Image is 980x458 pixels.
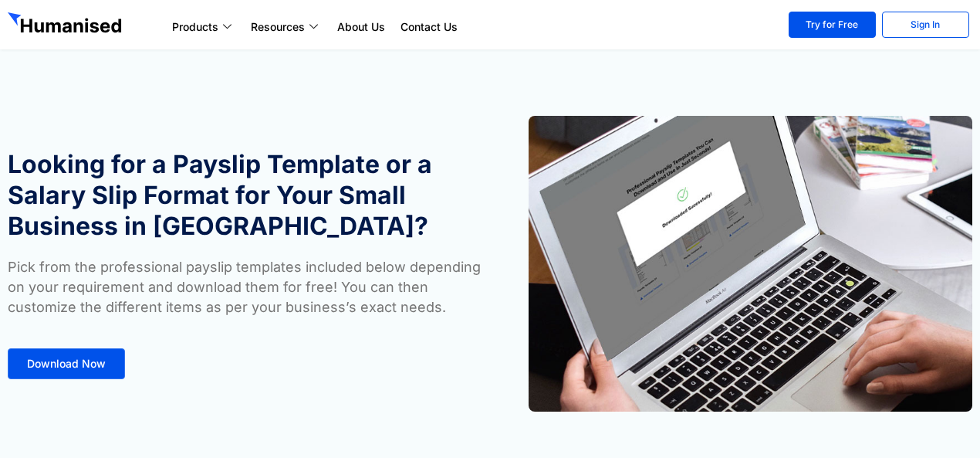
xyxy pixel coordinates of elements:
[8,348,125,379] a: Download Now
[393,18,465,36] a: Contact Us
[8,257,482,317] p: Pick from the professional payslip templates included below depending on your requirement and dow...
[882,12,969,38] a: Sign In
[329,18,393,36] a: About Us
[789,12,876,38] a: Try for Free
[8,149,482,242] h1: Looking for a Payslip Template or a Salary Slip Format for Your Small Business in [GEOGRAPHIC_DATA]?
[164,18,243,36] a: Products
[27,358,106,369] span: Download Now
[243,18,329,36] a: Resources
[8,12,125,37] img: GetHumanised Logo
